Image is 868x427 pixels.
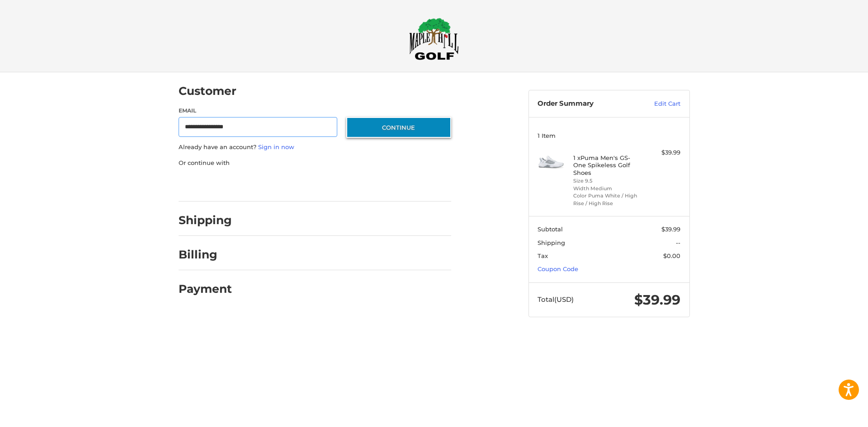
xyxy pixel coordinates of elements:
[179,282,232,296] h2: Payment
[538,295,574,304] span: Total (USD)
[179,107,338,115] label: Email
[538,225,563,233] span: Subtotal
[634,291,680,308] span: $39.99
[676,239,680,246] span: --
[179,159,451,168] p: Or continue with
[538,132,680,139] h3: 1 Item
[538,239,565,246] span: Shipping
[175,176,243,192] iframe: PayPal-paypal
[635,99,680,108] a: Edit Cart
[179,143,451,152] p: Already have an account?
[661,225,680,233] span: $39.99
[573,192,642,207] li: Color Puma White / High Rise / High Rise
[573,154,642,176] h4: 1 x Puma Men's GS-One Spikeless Golf Shoes
[329,176,396,192] iframe: PayPal-venmo
[538,99,635,108] h3: Order Summary
[538,265,578,272] a: Coupon Code
[538,252,548,259] span: Tax
[663,252,680,259] span: $0.00
[252,176,320,192] iframe: PayPal-paylater
[573,177,642,185] li: Size 9.5
[179,84,236,98] h2: Customer
[573,185,642,192] li: Width Medium
[409,18,459,60] img: Maple Hill Golf
[258,143,294,150] a: Sign in now
[179,213,232,227] h2: Shipping
[179,248,231,262] h2: Billing
[346,117,451,138] button: Continue
[645,148,680,157] div: $39.99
